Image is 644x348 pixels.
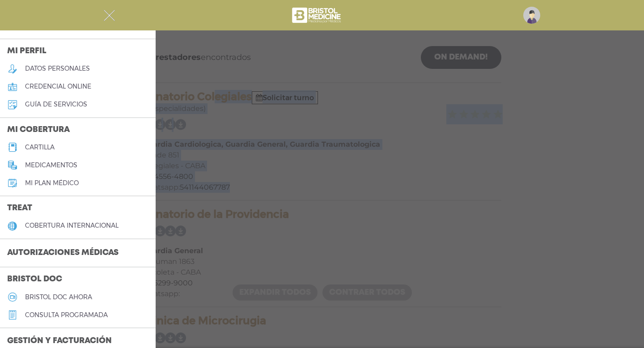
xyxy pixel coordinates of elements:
h5: cobertura internacional [25,222,119,229]
h5: guía de servicios [25,101,87,108]
img: Cober_menu-close-white.svg [104,10,115,21]
h5: datos personales [25,65,90,72]
h5: Mi plan médico [25,179,79,187]
h5: medicamentos [25,161,77,169]
img: profile-placeholder.svg [523,7,540,24]
h5: consulta programada [25,311,108,319]
h5: credencial online [25,83,91,90]
h5: cartilla [25,144,55,151]
img: bristol-medicine-blanco.png [291,4,344,26]
h5: Bristol doc ahora [25,293,92,301]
